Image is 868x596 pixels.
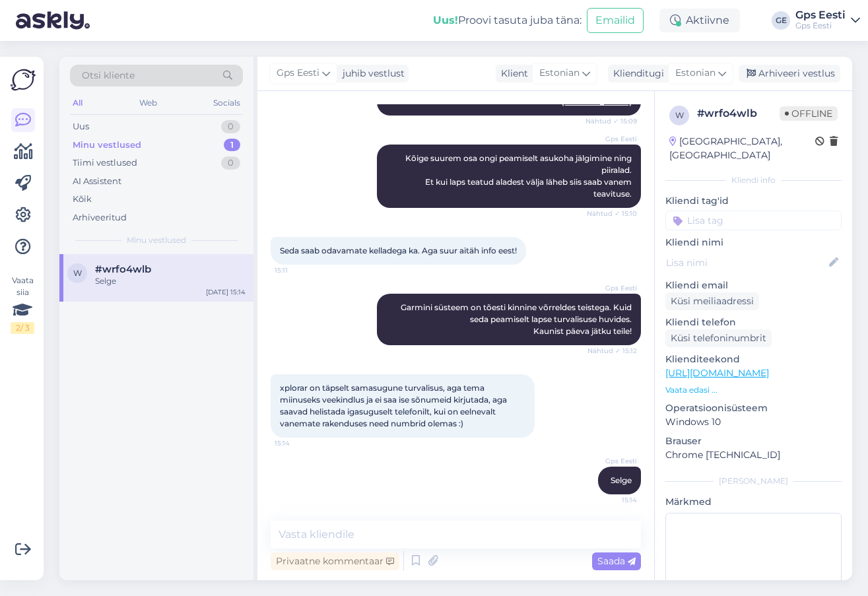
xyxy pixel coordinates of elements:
span: Seda saab odavamate kelladega ka. Aga suur aitäh info eest! [280,246,517,255]
div: Uus [73,120,89,133]
span: Garmini süsteem on tõesti kinnine võrreldes teistega. Kuid seda peamiselt lapse turvalisuse huvid... [401,302,634,336]
span: Selge [611,475,632,485]
div: Proovi tasuta juba täna: [433,13,582,28]
span: Saada [597,555,636,567]
span: w [675,110,684,120]
span: 15:14 [587,495,637,505]
span: 15:11 [275,265,324,275]
div: Privaatne kommentaar [271,552,399,570]
div: Arhiveeritud [73,211,127,224]
div: juhib vestlust [337,67,405,81]
span: 15:14 [275,438,324,448]
div: Selge [95,275,246,287]
img: Askly Logo [11,67,36,92]
input: Lisa nimi [666,255,826,270]
div: Küsi meiliaadressi [665,292,759,310]
span: Nähtud ✓ 15:12 [587,346,637,356]
div: Vaata siia [11,275,34,334]
p: Kliendi email [665,279,842,292]
p: Klienditeekond [665,352,842,366]
p: Kliendi tag'id [665,194,842,208]
div: Kliendi info [665,174,842,186]
div: Web [137,94,160,112]
span: Minu vestlused [127,234,186,246]
span: Estonian [675,66,716,81]
div: [PERSON_NAME] [665,475,842,487]
p: Kliendi telefon [665,315,842,329]
div: 1 [224,139,240,152]
div: 0 [221,156,240,170]
p: Operatsioonisüsteem [665,401,842,415]
p: Vaata edasi ... [665,384,842,396]
div: Küsi telefoninumbrit [665,329,772,347]
a: [URL][DOMAIN_NAME] [665,367,769,379]
div: AI Assistent [73,175,121,188]
p: Märkmed [665,495,842,509]
div: GE [772,11,790,30]
div: All [70,94,85,112]
a: Gps EestiGps Eesti [795,10,860,31]
span: Otsi kliente [82,69,135,83]
p: Brauser [665,434,842,448]
div: Minu vestlused [73,139,141,152]
input: Lisa tag [665,211,842,230]
b: Uus! [433,14,458,26]
div: Aktiivne [659,9,740,32]
span: Nähtud ✓ 15:09 [585,116,637,126]
p: Windows 10 [665,415,842,429]
span: Gps Eesti [277,66,319,81]
p: Kliendi nimi [665,236,842,249]
div: Socials [211,94,243,112]
p: Chrome [TECHNICAL_ID] [665,448,842,462]
div: Gps Eesti [795,10,846,20]
div: Kõik [73,193,92,206]
span: #wrfo4wlb [95,263,151,275]
span: xplorar on täpselt samasugune turvalisus, aga tema miinuseks veekindlus ja ei saa ise sõnumeid ki... [280,383,509,428]
span: Estonian [539,66,580,81]
span: Gps Eesti [587,283,637,293]
span: Nähtud ✓ 15:10 [587,209,637,218]
span: Gps Eesti [587,134,637,144]
div: Gps Eesti [795,20,846,31]
span: Gps Eesti [587,456,637,466]
button: Emailid [587,8,644,33]
div: Klienditugi [608,67,664,81]
span: Kõige suurem osa ongi peamiselt asukoha jälgimine ning piiralad. Et kui laps teatud aladest välja... [405,153,634,199]
div: [DATE] 15:14 [206,287,246,297]
div: 0 [221,120,240,133]
span: Offline [780,106,838,121]
div: Klient [496,67,528,81]
div: [GEOGRAPHIC_DATA], [GEOGRAPHIC_DATA] [669,135,815,162]
div: 2 / 3 [11,322,34,334]
span: w [73,268,82,278]
div: Arhiveeri vestlus [739,65,840,83]
div: # wrfo4wlb [697,106,780,121]
div: Tiimi vestlused [73,156,137,170]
